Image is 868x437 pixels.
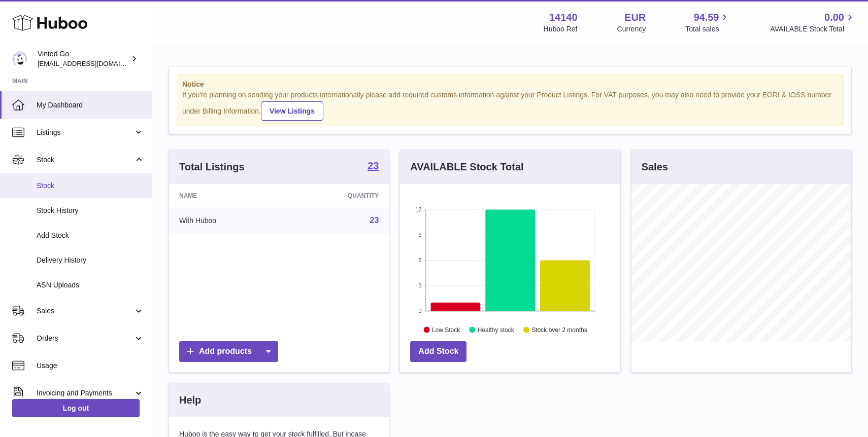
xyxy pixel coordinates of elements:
a: View Listings [261,101,323,121]
span: Sales [37,306,133,316]
text: Low Stock [432,326,460,333]
span: 0.00 [824,11,844,24]
span: Delivery History [37,256,144,265]
div: Vinted Go [38,49,129,68]
div: If you're planning on sending your products internationally please add required customs informati... [182,90,838,121]
a: 23 [370,216,379,225]
text: 9 [419,232,422,238]
strong: 14140 [549,11,578,24]
strong: 23 [368,161,379,171]
div: Currency [617,24,646,34]
span: 94.59 [693,11,719,24]
span: [EMAIL_ADDRESS][DOMAIN_NAME] [38,59,149,67]
span: Add Stock [37,231,144,240]
h3: Total Listings [179,160,245,174]
th: Name [169,184,285,207]
a: 0.00 AVAILABLE Stock Total [770,11,856,34]
img: giedre.bartusyte@vinted.com [12,51,27,66]
div: Huboo Ref [544,24,578,34]
span: ASN Uploads [37,280,144,290]
a: 94.59 Total sales [685,11,730,34]
td: With Huboo [169,207,285,234]
span: AVAILABLE Stock Total [770,24,856,34]
span: Invoicing and Payments [37,388,133,398]
span: Stock [37,181,144,191]
text: 6 [419,257,422,263]
span: Listings [37,128,133,137]
th: Quantity [285,184,389,207]
h3: Sales [642,160,668,174]
h3: Help [179,393,201,407]
span: My Dashboard [37,100,144,110]
text: Stock over 2 months [532,326,587,333]
a: Add products [179,341,278,362]
span: Orders [37,334,133,343]
span: Usage [37,361,144,371]
span: Stock [37,155,133,165]
span: Stock History [37,206,144,215]
span: Total sales [685,24,730,34]
text: 3 [419,282,422,288]
text: 0 [419,308,422,314]
a: 23 [368,161,379,173]
h3: AVAILABLE Stock Total [410,160,523,174]
a: Add Stock [410,341,466,362]
text: Healthy stock [478,326,515,333]
text: 12 [416,206,422,212]
a: Log out [12,399,140,417]
strong: Notice [182,80,838,89]
strong: EUR [624,11,646,24]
